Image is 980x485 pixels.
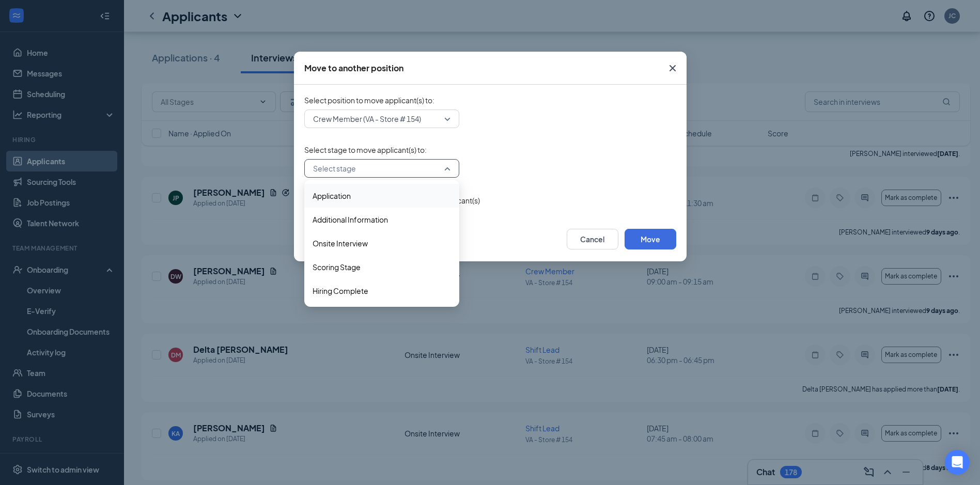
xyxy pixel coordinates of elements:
span: Crew Member (VA - Store # 154) [313,111,421,127]
button: Close [659,52,687,85]
svg: Cross [666,62,679,74]
span: Select stage to move applicant(s) to : [304,145,676,155]
span: Additional Information [313,214,388,225]
span: Scoring Stage [313,261,361,273]
span: Hiring Complete [313,285,368,296]
div: Move to another position [304,62,403,74]
button: Cancel [567,229,618,249]
button: Move [625,229,676,249]
div: Open Intercom Messenger [945,450,970,475]
span: Onsite Interview [313,238,368,249]
span: Select position to move applicant(s) to : [304,95,676,105]
span: Application [313,190,351,201]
